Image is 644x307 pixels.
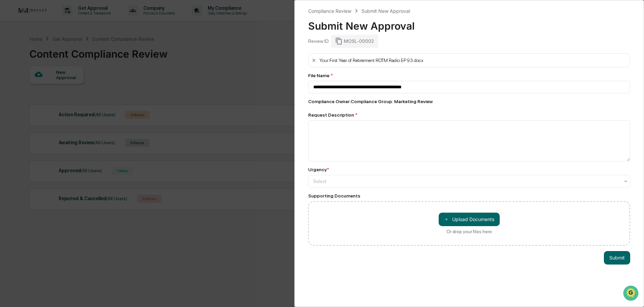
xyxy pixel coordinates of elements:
p: How can we help? [7,14,123,25]
span: Preclearance [13,85,43,92]
div: File Name [308,73,630,78]
iframe: Open customer support [622,285,641,303]
a: 🔎Data Lookup [4,95,45,107]
div: Submit New Approval [361,8,410,14]
a: Powered byPylon [48,114,82,119]
button: Or drop your files here [439,213,500,226]
div: We're available if you need us! [23,58,85,64]
span: Data Lookup [13,98,42,104]
div: Or drop your files here [446,229,492,234]
span: Pylon [67,114,82,119]
div: Request Description [308,112,630,118]
div: Supporting Documents [308,193,630,198]
div: Compliance Review [308,8,351,14]
img: 1746055101610-c473b297-6a78-478c-a979-82029cc54cd1 [7,52,19,64]
div: Start new chat [23,52,111,58]
div: 🗄️ [49,86,54,91]
span: ＋ [444,216,449,222]
span: Attestations [56,85,84,92]
div: Compliance Owner : Compliance Group: Marketing Review [308,99,630,104]
div: Submit New Approval [308,14,630,32]
button: Start new chat [115,54,123,62]
a: 🖐️Preclearance [4,82,46,94]
div: 🖐️ [7,86,12,91]
div: Review ID: [308,38,330,44]
button: Submit [604,251,630,265]
a: 🗄️Attestations [46,82,86,94]
div: MOSL-00002 [331,35,378,48]
div: Your First Year of Retirerment ROTM Radio EP 93.docx [319,58,423,63]
div: Urgency [308,167,329,172]
div: 🔎 [7,98,12,104]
